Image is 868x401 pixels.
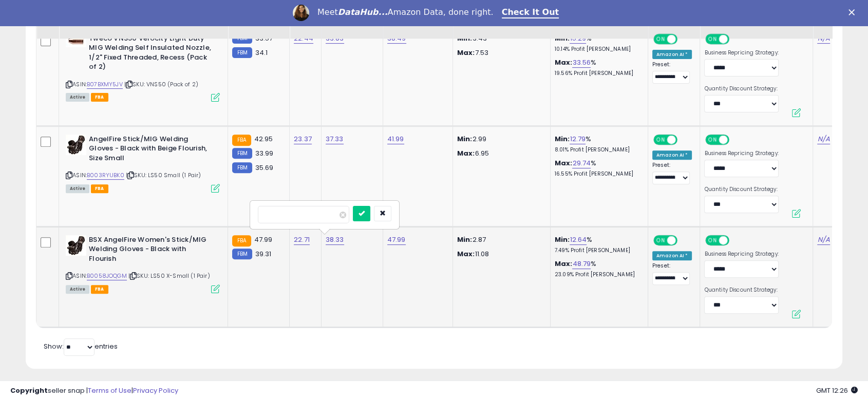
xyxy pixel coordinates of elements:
[124,80,198,88] span: | SKU: VNS50 (Pack of 2)
[555,70,640,77] p: 19.56% Profit [PERSON_NAME]
[88,386,131,395] a: Terms of Use
[457,235,542,244] p: 2.87
[255,249,271,259] span: 39.31
[89,135,214,166] b: AngelFire Stick/MIG Welding Gloves - Black with Beige Flourish, Size Small
[232,249,252,259] small: FBM
[387,235,406,245] a: 47.99
[91,93,108,102] span: FBA
[555,170,640,178] p: 16.55% Profit [PERSON_NAME]
[232,148,252,159] small: FBM
[676,34,692,43] span: OFF
[126,171,201,179] span: | SKU: LS50 Small (1 Pair)
[555,58,573,67] b: Max:
[294,235,310,245] a: 22.71
[707,135,720,144] span: ON
[293,5,309,21] img: Profile image for Georgie
[817,134,829,144] a: N/A
[457,148,475,158] strong: Max:
[654,34,667,43] span: ON
[44,341,118,351] span: Show: entries
[652,50,692,59] div: Amazon AI *
[232,162,252,173] small: FBM
[87,80,123,89] a: B07BXMY5JV
[66,34,220,101] div: ASIN:
[572,158,591,168] a: 29.74
[572,58,591,68] a: 33.56
[91,285,108,294] span: FBA
[338,7,388,17] i: DataHub...
[232,235,251,246] small: FBA
[457,149,542,158] p: 6.95
[676,135,692,144] span: OFF
[816,386,858,395] span: 2025-08-18 12:26 GMT
[254,235,272,244] span: 47.99
[387,134,404,144] a: 41.99
[66,34,86,47] img: 318dAYvNFdL._SL40_.jpg
[704,251,779,258] label: Business Repricing Strategy:
[66,135,86,155] img: 51w0mGr2TNL._SL40_.jpg
[317,7,494,17] div: Meet Amazon Data, done right.
[255,33,273,43] span: 33.57
[66,235,86,256] img: 51w0mGr2TNL._SL40_.jpg
[555,259,573,269] b: Max:
[704,186,779,193] label: Quantity Discount Strategy:
[66,184,89,193] span: All listings currently available for purchase on Amazon
[89,235,214,266] b: BSX AngelFire Women's Stick/MIG Welding Gloves - Black with Flourish
[555,46,640,53] p: 10.14% Profit [PERSON_NAME]
[654,135,667,144] span: ON
[707,34,720,43] span: ON
[255,163,273,173] span: 35.69
[848,9,859,15] div: Close
[457,134,473,144] strong: Min:
[652,150,692,160] div: Amazon AI *
[457,33,473,43] strong: Min:
[87,272,127,280] a: B0058JOQGM
[555,271,640,278] p: 23.09% Profit [PERSON_NAME]
[457,48,475,58] strong: Max:
[254,134,273,144] span: 42.95
[66,93,89,102] span: All listings currently available for purchase on Amazon
[255,48,268,58] span: 34.1
[555,158,573,168] b: Max:
[652,251,692,260] div: Amazon AI *
[555,134,570,144] b: Min:
[128,272,210,280] span: | SKU: LS50 X-Small (1 Pair)
[555,247,640,254] p: 7.49% Profit [PERSON_NAME]
[728,236,744,244] span: OFF
[66,235,220,292] div: ASIN:
[10,386,48,395] strong: Copyright
[570,235,587,245] a: 12.64
[502,7,559,18] a: Check It Out
[728,34,744,43] span: OFF
[555,235,640,254] div: %
[817,235,829,245] a: N/A
[66,285,89,294] span: All listings currently available for purchase on Amazon
[704,85,779,92] label: Quantity Discount Strategy:
[652,61,692,84] div: Preset:
[555,33,570,43] b: Min:
[704,150,779,157] label: Business Repricing Strategy:
[66,135,220,192] div: ASIN:
[555,146,640,154] p: 8.01% Profit [PERSON_NAME]
[91,184,108,193] span: FBA
[555,135,640,154] div: %
[457,249,475,259] strong: Max:
[255,148,273,158] span: 33.99
[89,34,214,74] b: Tweco VNS50 Velocity Light Duty MIG Welding Self Insulated Nozzle, 1/2" Fixed Threaded, Recess (P...
[707,236,720,244] span: ON
[555,259,640,278] div: %
[326,134,344,144] a: 37.33
[87,171,124,180] a: B003RYUBK0
[652,162,692,185] div: Preset:
[457,235,473,244] strong: Min:
[676,236,692,244] span: OFF
[704,49,779,56] label: Business Repricing Strategy:
[10,386,178,396] div: seller snap | |
[457,250,542,259] p: 11.08
[555,235,570,244] b: Min:
[133,386,178,395] a: Privacy Policy
[728,135,744,144] span: OFF
[232,135,251,146] small: FBA
[457,135,542,144] p: 2.99
[704,287,779,294] label: Quantity Discount Strategy:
